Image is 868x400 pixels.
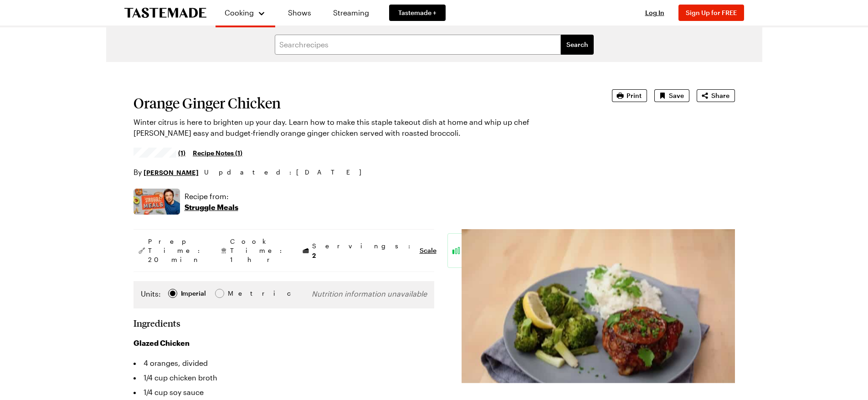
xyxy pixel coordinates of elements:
[193,148,242,158] a: Recipe Notes (1)
[181,288,206,298] div: Imperial
[141,288,161,299] label: Units:
[144,167,199,177] a: [PERSON_NAME]
[627,91,642,100] span: Print
[389,5,446,21] a: Tastemade +
[225,8,254,17] span: Cooking
[225,4,266,22] button: Cooking
[134,356,434,370] li: 4 oranges, divided
[134,149,186,156] a: 5/5 stars from 1 reviews
[181,288,207,298] span: Imperial
[420,246,437,255] button: Scale
[185,191,238,213] a: Recipe from:Struggle Meals
[178,148,185,157] span: (1)
[312,251,316,259] span: 2
[312,289,427,298] span: Nutrition information unavailable
[637,8,673,17] button: Log In
[678,5,744,21] button: Sign Up for FREE
[230,237,287,264] span: Cook Time: 1 hr
[141,288,247,301] div: Imperial Metric
[686,9,737,16] span: Sign Up for FREE
[134,167,199,178] p: By
[566,40,588,49] span: Search
[148,237,205,264] span: Prep Time: 20 min
[134,338,434,349] h3: Glazed Chicken
[204,167,370,177] span: Updated : [DATE]
[561,35,594,55] button: filters
[134,385,434,400] li: 1/4 cup soy sauce
[134,189,180,215] img: Show where recipe is used
[312,241,415,260] span: Servings:
[134,318,180,328] h2: Ingredients
[654,89,689,102] button: Save recipe
[185,191,238,202] p: Recipe from:
[697,89,735,102] button: Share
[398,8,437,17] span: Tastemade +
[134,95,586,111] h1: Orange Ginger Chicken
[185,202,238,213] p: Struggle Meals
[669,91,684,100] span: Save
[645,9,664,16] span: Log In
[228,288,248,298] span: Metric
[612,89,647,102] button: Print
[134,370,434,385] li: 1/4 cup chicken broth
[134,117,586,138] p: Winter citrus is here to brighten up your day. Learn how to make this staple takeout dish at home...
[711,91,729,100] span: Share
[124,8,206,18] a: To Tastemade Home Page
[228,288,247,298] div: Metric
